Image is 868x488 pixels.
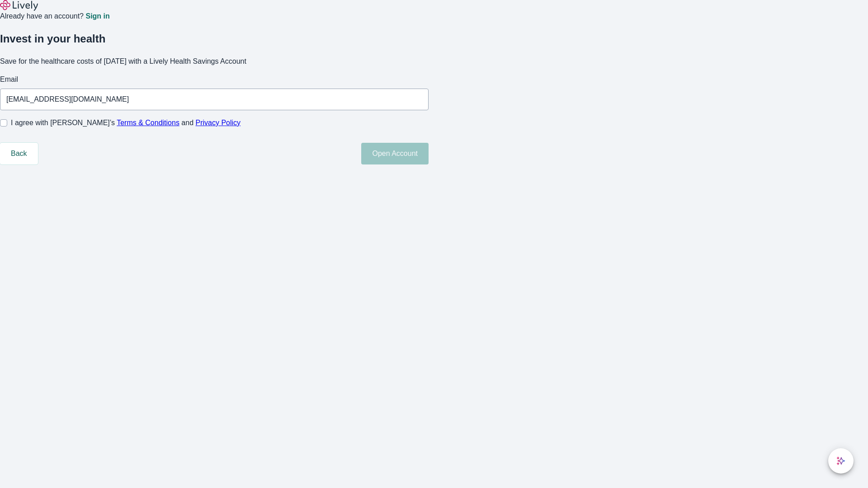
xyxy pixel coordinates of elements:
button: chat [828,448,854,474]
a: Privacy Policy [196,119,241,127]
a: Terms & Conditions [117,119,179,127]
a: Sign in [85,13,109,20]
span: I agree with [PERSON_NAME]’s and [11,117,241,128]
svg: Lively AI Assistant [836,456,845,465]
